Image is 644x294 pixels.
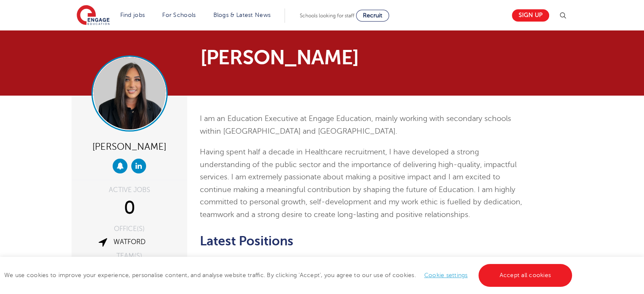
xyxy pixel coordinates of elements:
[78,225,181,232] div: OFFICE(S)
[200,47,401,68] h1: [PERSON_NAME]
[4,272,574,278] span: We use cookies to improve your experience, personalise content, and analyse website traffic. By c...
[424,272,468,278] a: Cookie settings
[78,187,181,193] div: ACTIVE JOBS
[77,5,110,26] img: Engage Education
[356,10,389,22] a: Recruit
[478,264,572,287] a: Accept all cookies
[120,12,145,18] a: Find jobs
[162,12,196,18] a: For Schools
[512,9,549,22] a: Sign up
[78,138,181,154] div: [PERSON_NAME]
[200,146,530,221] p: Having spent half a decade in Healthcare recruitment, I have developed a strong understanding of ...
[78,253,181,259] div: TEAM(S)
[200,113,530,137] p: I am an Education Executive at Engage Education, mainly working with secondary schools within [GE...
[78,198,181,219] div: 0
[213,12,271,18] a: Blogs & Latest News
[300,13,354,19] span: Schools looking for staff
[113,238,146,246] a: Watford
[200,234,530,248] h2: Latest Positions
[363,12,382,19] span: Recruit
